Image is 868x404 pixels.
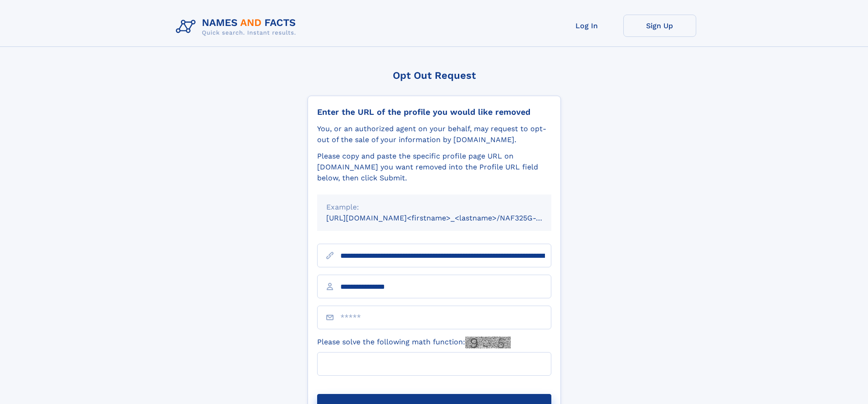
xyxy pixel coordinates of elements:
div: You, or an authorized agent on your behalf, may request to opt-out of the sale of your informatio... [317,123,551,145]
div: Example: [326,202,542,213]
small: [URL][DOMAIN_NAME]<firstname>_<lastname>/NAF325G-xxxxxxxx [326,214,569,222]
label: Please solve the following math function: [317,337,511,348]
div: Please copy and paste the specific profile page URL on [DOMAIN_NAME] you want removed into the Pr... [317,151,551,184]
div: Opt Out Request [308,70,561,81]
img: Logo Names and Facts [172,15,303,39]
div: Enter the URL of the profile you would like removed [317,107,551,117]
a: Sign Up [623,15,696,37]
a: Log In [550,15,623,37]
